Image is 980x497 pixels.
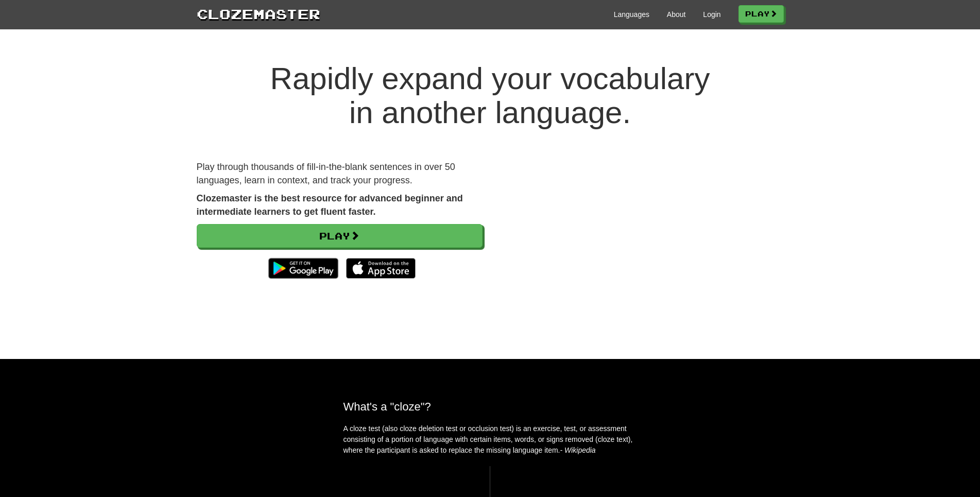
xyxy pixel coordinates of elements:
p: Play through thousands of fill-in-the-blank sentences in over 50 languages, learn in context, and... [197,161,483,187]
h2: What's a "cloze"? [343,400,637,413]
p: A cloze test (also cloze deletion test or occlusion test) is an exercise, test, or assessment con... [343,423,637,456]
a: Languages [614,9,649,20]
img: Get it on Google Play [263,253,343,284]
em: - Wikipedia [560,446,596,454]
a: Play [197,224,483,248]
a: Login [703,9,720,20]
strong: Clozemaster is the best resource for advanced beginner and intermediate learners to get fluent fa... [197,193,463,217]
a: Clozemaster [197,4,320,23]
img: Download_on_the_App_Store_Badge_US-UK_135x40-25178aeef6eb6b83b96f5f2d004eda3bffbb37122de64afbaef7... [346,258,416,279]
a: About [667,9,686,20]
a: Play [738,5,784,23]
